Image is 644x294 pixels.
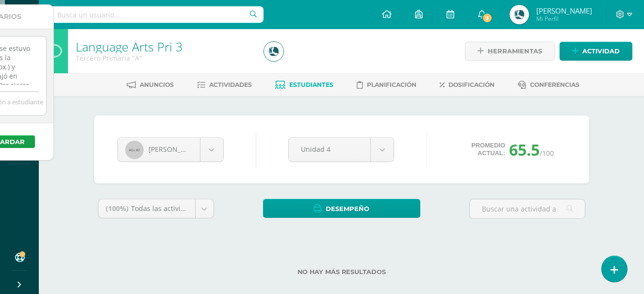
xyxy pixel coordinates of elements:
[264,42,283,61] img: 0db7ad12a37ea8aabdf6c45f28ac505c.png
[518,77,579,93] a: Conferencias
[488,42,542,60] span: Herramientas
[125,141,144,159] img: 40x40
[99,199,214,218] a: (100%)Todas las actividades de esta unidad
[540,148,554,158] span: /100
[127,77,174,93] a: Anuncios
[482,13,493,23] span: 3
[289,81,333,88] span: Estudiantes
[301,138,358,161] span: Unidad 4
[471,142,505,157] span: Promedio actual:
[289,138,394,162] a: Unidad 4
[140,81,174,88] span: Anuncios
[76,53,252,63] div: Tercero Primaria 'A'
[582,42,620,60] span: Actividad
[530,81,579,88] span: Conferencias
[470,199,585,218] input: Buscar una actividad aquí...
[76,38,182,55] a: Language Arts Pri 3
[45,6,264,23] input: Busca un usuario...
[263,199,420,218] a: Desempeño
[76,40,252,53] h1: Language Arts Pri 3
[106,204,129,213] span: (100%)
[448,81,495,88] span: Dosificación
[118,138,223,162] a: [PERSON_NAME]
[465,42,555,61] a: Herramientas
[149,145,203,154] span: [PERSON_NAME]
[94,268,589,276] label: No hay más resultados
[275,77,333,93] a: Estudiantes
[536,6,592,16] span: [PERSON_NAME]
[209,81,252,88] span: Actividades
[131,204,251,213] span: Todas las actividades de esta unidad
[509,139,540,160] span: 65.5
[560,42,632,61] a: Actividad
[326,200,369,218] span: Desempeño
[357,77,416,93] a: Planificación
[440,77,495,93] a: Dosificación
[510,5,529,24] img: 0db7ad12a37ea8aabdf6c45f28ac505c.png
[367,81,416,88] span: Planificación
[197,77,252,93] a: Actividades
[536,15,592,23] span: Mi Perfil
